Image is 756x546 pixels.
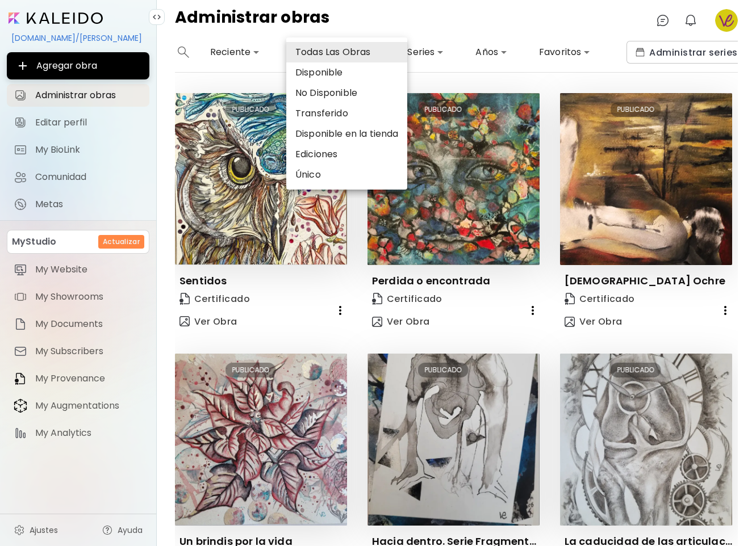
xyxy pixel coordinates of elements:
li: Único [286,165,407,185]
li: Todas Las Obras [286,42,407,62]
li: Disponible [286,62,407,83]
li: Transferido [286,103,407,124]
li: Disponible en la tienda [286,124,407,144]
li: No Disponible [286,83,407,103]
li: Ediciones [286,144,407,165]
